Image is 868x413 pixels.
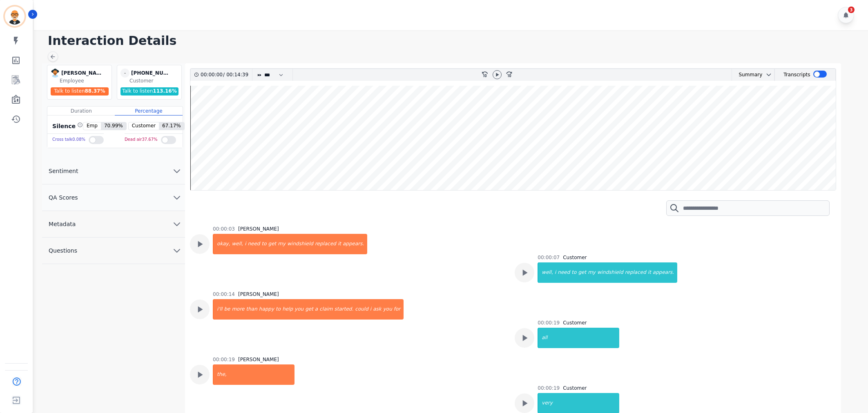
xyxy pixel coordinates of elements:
div: well, [231,234,244,254]
span: QA Scores [42,193,85,202]
div: Dead air 37.67 % [125,134,158,146]
div: 00:00:00 [201,69,223,81]
div: [PERSON_NAME] [238,356,279,363]
div: could [354,299,369,320]
div: / [201,69,250,81]
div: [PHONE_NUMBER] [131,69,172,78]
div: 00:14:39 [225,69,247,81]
span: 70.99 % [101,122,126,130]
div: Cross talk 0.08 % [52,134,85,146]
div: to [275,299,281,320]
div: well, [538,262,554,283]
span: - [120,69,129,78]
div: need [557,262,571,283]
div: for [393,299,404,320]
div: Summary [732,69,762,81]
div: ask [372,299,382,320]
div: replaced [314,234,337,254]
span: Sentiment [42,167,85,175]
div: all [538,328,619,348]
div: Talk to listen [51,87,109,95]
button: Metadata chevron down [42,211,185,238]
div: windshield [286,234,314,254]
h1: Interaction Details [48,33,860,48]
div: 00:00:19 [213,356,235,363]
span: Metadata [42,220,82,228]
div: 00:00:19 [538,385,560,391]
div: Customer [129,78,180,84]
div: i [554,262,557,283]
div: replaced [624,262,647,283]
button: Questions chevron down [42,238,185,264]
div: to [261,234,267,254]
div: 00:00:19 [538,320,560,326]
div: 00:00:07 [538,254,560,261]
svg: chevron down [172,166,182,176]
div: be [223,299,231,320]
svg: chevron down [172,246,182,255]
div: appears. [342,234,367,254]
div: get [268,234,277,254]
div: you [382,299,393,320]
div: Customer [563,320,587,326]
div: claim [319,299,333,320]
div: i [244,234,247,254]
div: my [277,234,286,254]
div: Silence [51,122,83,130]
div: 00:00:03 [213,226,235,232]
div: more [231,299,245,320]
div: Duration [47,107,115,115]
div: [PERSON_NAME] [238,291,279,298]
div: Talk to listen [120,87,179,95]
div: the, [214,364,295,385]
div: okay, [214,234,231,254]
button: QA Scores chevron down [42,184,185,211]
div: i [369,299,372,320]
div: 3 [848,7,855,13]
div: it [337,234,342,254]
div: Employee [60,78,110,84]
svg: chevron down [765,71,772,78]
div: i'll [214,299,223,320]
div: Percentage [115,107,182,115]
div: need [247,234,261,254]
div: appears. [652,262,677,283]
div: Customer [563,385,587,391]
div: [PERSON_NAME] [61,69,102,78]
div: get [304,299,314,320]
button: chevron down [762,71,772,78]
span: Customer [129,122,159,130]
span: 113.16 % [153,88,176,94]
span: 88.37 % [85,88,105,94]
span: 67.17 % [159,122,184,130]
button: Sentiment chevron down [42,158,185,184]
div: Transcripts [783,69,810,81]
div: [PERSON_NAME] [238,226,279,232]
svg: chevron down [172,193,182,202]
div: my [587,262,596,283]
div: help [281,299,294,320]
div: you [294,299,304,320]
span: Emp [83,122,101,130]
div: windshield [596,262,624,283]
span: Questions [42,246,84,255]
div: to [571,262,577,283]
div: get [577,262,587,283]
div: Customer [563,254,587,261]
div: happy [258,299,275,320]
div: it [647,262,652,283]
div: 00:00:14 [213,291,235,298]
div: a [314,299,319,320]
svg: chevron down [172,219,182,229]
img: Bordered avatar [5,7,25,26]
div: started. [334,299,355,320]
div: than [245,299,258,320]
